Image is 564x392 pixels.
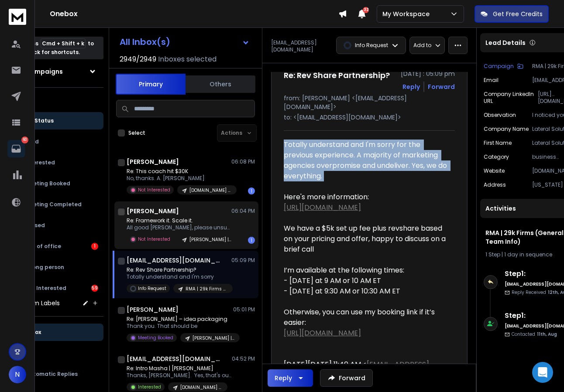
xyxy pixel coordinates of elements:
h1: [PERSON_NAME] [127,207,179,215]
a: 60 [7,140,25,157]
p: Interested [138,384,161,390]
label: Select [128,130,145,136]
div: 1 [91,243,98,250]
h1: [PERSON_NAME] [127,157,179,166]
a: [URL][DOMAIN_NAME] [284,202,361,212]
h1: All Campaigns [16,67,63,76]
p: Website [484,167,505,174]
p: Automatic Replies [26,371,78,378]
button: Closed [9,217,103,234]
div: Open Intercom Messenger [532,362,553,383]
p: Closed [25,222,45,229]
p: Meeting Booked [138,334,173,341]
button: Out of office1 [9,238,103,255]
p: No, thanks. A. [PERSON_NAME] [127,175,231,182]
p: Email [484,77,499,84]
p: Re: Rev Share Partnership? [127,266,231,273]
p: Re: This coach hit $30K [127,168,231,175]
p: [PERSON_NAME] | 4.2k Thought Leaders [189,236,231,243]
button: Inbox [9,324,103,341]
button: N [9,366,26,383]
p: 06:04 PM [231,208,255,215]
button: Automatic Replies [9,365,103,383]
div: Totally understand and I'm sorry for the previous experience. A majority of marketing agencies ov... [284,140,448,307]
div: 59 [91,285,98,292]
p: to: <[EMAIL_ADDRESS][DOMAIN_NAME]> [284,113,455,122]
button: Not Interested59 [9,280,103,297]
p: [PERSON_NAME] | 4.2k Thought Leaders [193,335,234,341]
span: 1 day in sequence [504,251,552,258]
p: Company Name [484,126,529,133]
button: Reply [268,369,313,387]
p: My Workspace [382,10,433,18]
p: Thanks, [PERSON_NAME]. Yes, that's our website. Here’s [127,372,231,379]
p: Re: Framework it. Scale it. [127,217,231,224]
p: Add to [413,42,431,49]
p: Not Interested [138,187,170,193]
h3: Inboxes selected [158,54,217,65]
h1: All Inbox(s) [120,37,170,46]
p: Out of office [25,243,61,250]
div: [DATE][DATE] 11:40 AM < > wrote: [284,359,448,380]
button: Get Free Credits [475,5,549,23]
p: 04:52 PM [232,355,255,362]
span: Cmd + Shift + k [41,38,86,48]
p: Get Free Credits [493,10,543,18]
h3: Custom Labels [14,299,60,307]
p: Thank you. That should be [127,323,231,330]
p: 06:08 PM [231,158,255,165]
button: Interested [9,154,103,171]
h1: [EMAIL_ADDRESS][DOMAIN_NAME] [127,256,223,265]
p: Campaign [484,63,514,70]
p: All good [PERSON_NAME], please unsub. [127,224,231,231]
h1: [EMAIL_ADDRESS][DOMAIN_NAME] [127,355,223,363]
img: logo [9,9,26,25]
p: Meeting Booked [25,180,70,187]
p: 05:09 PM [231,257,255,264]
p: [EMAIL_ADDRESS][DOMAIN_NAME] [271,39,331,53]
p: from: [PERSON_NAME] <[EMAIL_ADDRESS][DOMAIN_NAME]> [284,94,455,111]
p: [DOMAIN_NAME] | 22.7k Coaches & Consultants [189,187,231,194]
p: Press to check for shortcuts. [23,39,94,57]
p: All Status [26,117,54,124]
h1: Onebox [50,9,338,19]
p: Info Request [355,42,388,49]
h1: [PERSON_NAME] [127,305,179,314]
p: Totally understand and I'm sorry [127,273,231,280]
p: category [484,153,509,160]
div: 1 [248,237,255,244]
p: Not Interested [25,285,66,292]
p: [DATE] : 05:09 pm [401,69,455,78]
button: All Campaigns [9,63,103,80]
p: Re: [PERSON_NAME] – idea packaging [127,316,231,323]
span: 1 Step [485,251,500,258]
p: [DOMAIN_NAME] | 22.7k Coaches & Consultants [180,384,222,391]
button: Primary [116,74,186,95]
p: Interested [25,159,55,166]
div: Forward [428,82,455,91]
p: Meeting Completed [25,201,82,208]
a: [URL][DOMAIN_NAME] [284,328,361,338]
p: Wrong person [25,264,64,271]
p: Re: Intro Masha | [PERSON_NAME] [127,365,231,372]
button: Meeting Completed [9,196,103,213]
button: All Inbox(s) [113,33,257,51]
button: Reply [402,82,420,91]
span: 2949 / 2949 [120,54,156,65]
p: observation [484,112,516,119]
p: 60 [21,136,28,143]
button: All [9,344,103,362]
button: Forward [320,369,373,387]
button: Meeting Booked [9,175,103,192]
p: Lead Details [485,38,526,47]
span: 32 [363,7,369,13]
button: Campaign [484,63,523,70]
p: Contacted [512,331,557,337]
h3: Filters [9,95,103,107]
p: First Name [484,140,512,147]
button: Others [186,75,255,94]
button: All Status [9,112,103,130]
p: Not Interested [138,236,170,242]
div: 1 [248,187,255,194]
